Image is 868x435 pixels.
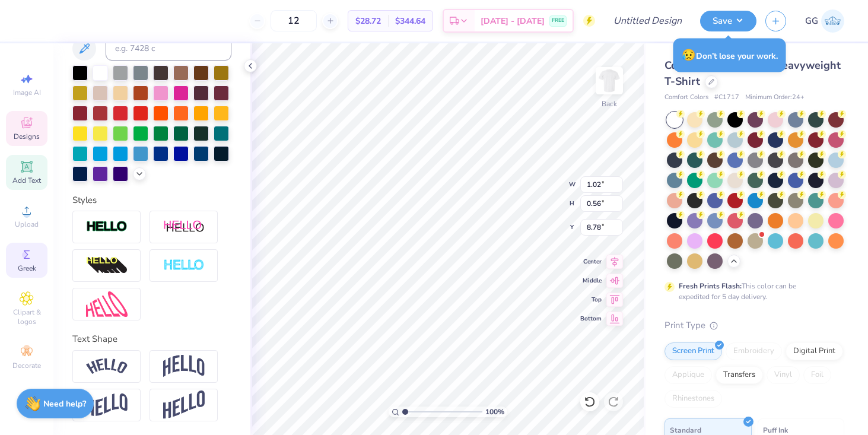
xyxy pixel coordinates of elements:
[580,315,602,323] span: Bottom
[673,39,786,72] div: Don’t lose your work.
[72,193,231,207] div: Styles
[700,11,756,31] button: Save
[355,15,381,27] span: $28.72
[163,220,205,234] img: Shadow
[43,398,86,409] strong: Need help?
[664,342,722,360] div: Screen Print
[664,319,844,332] div: Print Type
[726,342,782,360] div: Embroidery
[664,58,841,88] span: Comfort Colors Adult Heavyweight T-Shirt
[395,15,425,27] span: $344.64
[13,88,41,97] span: Image AI
[679,281,825,302] div: This color can be expedited for 5 day delivery.
[805,14,818,28] span: GG
[86,220,128,234] img: Stroke
[86,358,128,374] img: Arc
[271,10,317,31] input: – –
[714,93,739,103] span: # C1717
[805,9,844,33] a: GG
[821,9,844,33] img: Gus Garza
[72,332,231,346] div: Text Shape
[18,263,36,273] span: Greek
[12,176,41,185] span: Add Text
[664,93,708,103] span: Comfort Colors
[597,69,621,93] img: Back
[481,15,545,27] span: [DATE] - [DATE]
[14,132,40,141] span: Designs
[552,17,564,25] span: FREE
[580,296,602,304] span: Top
[664,390,722,408] div: Rhinestones
[12,361,41,370] span: Decorate
[580,277,602,285] span: Middle
[664,366,712,384] div: Applique
[767,366,800,384] div: Vinyl
[679,281,742,291] strong: Fresh Prints Flash:
[86,256,128,275] img: 3d Illusion
[6,307,47,326] span: Clipart & logos
[602,99,617,109] div: Back
[86,393,128,417] img: Flag
[786,342,843,360] div: Digital Print
[580,258,602,266] span: Center
[485,407,504,417] span: 100 %
[163,390,205,420] img: Rise
[15,220,39,229] span: Upload
[163,259,205,272] img: Negative Space
[682,47,696,63] span: 😥
[604,9,691,33] input: Untitled Design
[803,366,831,384] div: Foil
[106,37,231,61] input: e.g. 7428 c
[716,366,763,384] div: Transfers
[163,355,205,377] img: Arch
[745,93,805,103] span: Minimum Order: 24 +
[86,291,128,317] img: Free Distort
